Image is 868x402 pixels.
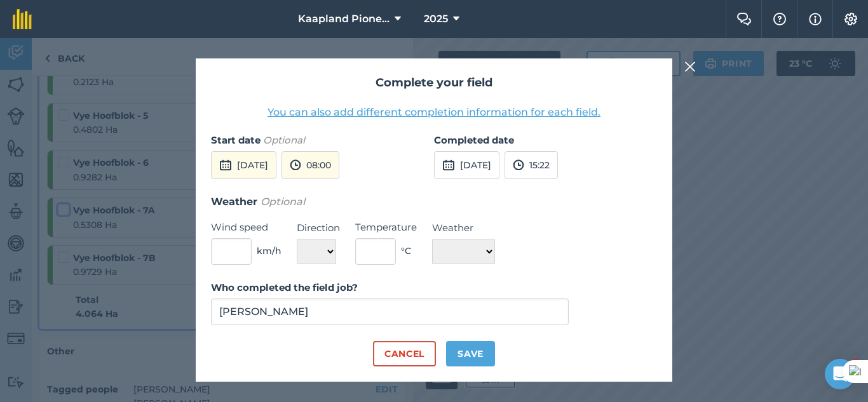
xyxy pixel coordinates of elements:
span: Kaapland Pioneer [298,11,390,27]
span: 1 [851,359,861,369]
strong: Who completed the field job? [211,281,358,293]
label: Direction [297,220,340,236]
img: fieldmargin Logo [13,9,32,29]
span: ° C [401,244,411,258]
em: Optional [263,134,305,146]
button: You can also add different completion information for each field. [268,105,600,120]
img: svg+xml;base64,PD94bWwgdmVyc2lvbj0iMS4wIiBlbmNvZGluZz0idXRmLTgiPz4KPCEtLSBHZW5lcmF0b3I6IEFkb2JlIE... [513,157,524,173]
img: A cog icon [843,13,858,25]
label: Weather [432,220,495,236]
iframe: Intercom live chat [825,359,855,389]
button: 08:00 [281,151,339,179]
button: [DATE] [211,151,276,179]
h2: Complete your field [211,74,657,92]
img: A question mark icon [772,13,787,25]
label: Temperature [355,220,417,235]
img: svg+xml;base64,PD94bWwgdmVyc2lvbj0iMS4wIiBlbmNvZGluZz0idXRmLTgiPz4KPCEtLSBHZW5lcmF0b3I6IEFkb2JlIE... [442,157,455,173]
strong: Completed date [434,134,514,146]
h3: Weather [211,194,657,210]
label: Wind speed [211,220,281,235]
button: Save [446,341,495,366]
button: 15:22 [505,151,558,179]
img: svg+xml;base64,PHN2ZyB4bWxucz0iaHR0cDovL3d3dy53My5vcmcvMjAwMC9zdmciIHdpZHRoPSIxNyIgaGVpZ2h0PSIxNy... [809,11,822,27]
span: 2025 [424,11,448,27]
em: Optional [261,196,305,208]
button: [DATE] [434,151,499,179]
img: svg+xml;base64,PD94bWwgdmVyc2lvbj0iMS4wIiBlbmNvZGluZz0idXRmLTgiPz4KPCEtLSBHZW5lcmF0b3I6IEFkb2JlIE... [290,157,301,173]
img: Two speech bubbles overlapping with the left bubble in the forefront [736,13,752,25]
span: km/h [257,244,281,258]
strong: Start date [211,134,261,146]
img: svg+xml;base64,PD94bWwgdmVyc2lvbj0iMS4wIiBlbmNvZGluZz0idXRmLTgiPz4KPCEtLSBHZW5lcmF0b3I6IEFkb2JlIE... [219,157,232,173]
button: Cancel [373,341,436,366]
img: svg+xml;base64,PHN2ZyB4bWxucz0iaHR0cDovL3d3dy53My5vcmcvMjAwMC9zdmciIHdpZHRoPSIyMiIgaGVpZ2h0PSIzMC... [684,59,696,74]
